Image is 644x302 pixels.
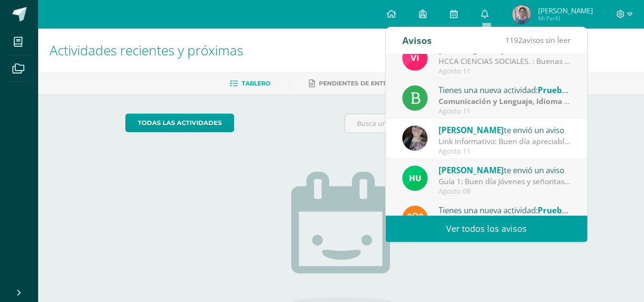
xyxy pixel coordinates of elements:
span: [PERSON_NAME] [538,6,593,15]
a: Tablero [230,76,270,91]
div: Agosto 11 [439,107,571,115]
a: todas las Actividades [125,114,234,132]
span: Prueba de Logro [538,205,603,216]
input: Busca una actividad próxima aquí... [345,114,556,133]
div: Agosto 11 [439,147,571,156]
div: Tienes una nueva actividad: [439,83,571,96]
span: [PERSON_NAME] [439,125,504,135]
img: fd23069c3bd5c8dde97a66a86ce78287.png [402,166,428,191]
span: Pendientes de entrega [319,80,400,87]
strong: Comunicación y Lenguaje, Idioma Español [439,96,593,106]
span: Prueba de logro [538,84,601,95]
span: Tablero [242,80,270,87]
div: HCCA CIENCIAS SOCIALES. : Buenas tardes a todos, un gusto saludarles. Por este medio envió la HCC... [439,56,571,67]
span: [PERSON_NAME] [439,165,504,176]
div: te envió un aviso [439,124,571,136]
div: | Prueba de Logro [439,96,571,107]
div: Tienes una nueva actividad: [439,204,571,216]
div: Avisos [402,27,432,53]
a: Ver todos los avisos [386,216,587,242]
img: bd6d0aa147d20350c4821b7c643124fa.png [402,45,428,71]
a: Pendientes de entrega [309,76,400,91]
span: 1192 [505,35,522,45]
span: Mi Perfil [538,14,593,22]
div: Agosto 08 [439,187,571,196]
span: avisos sin leer [505,35,571,45]
div: Guía 1: Buen día Jóvenes y señoritas que San Juan Bosco Y María Auxiliadora les Bendigan. Por med... [439,176,571,187]
img: 8322e32a4062cfa8b237c59eedf4f548.png [402,125,428,151]
div: Agosto 11 [439,67,571,75]
div: te envió un aviso [439,164,571,176]
div: Link Informativo: Buen día apreciables estudiantes, es un gusto dirigirme a ustedes en este inici... [439,136,571,147]
span: Actividades recientes y próximas [50,41,243,59]
img: 4b3193a9a6b9d84d82606705fbbd4e56.png [512,5,531,24]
